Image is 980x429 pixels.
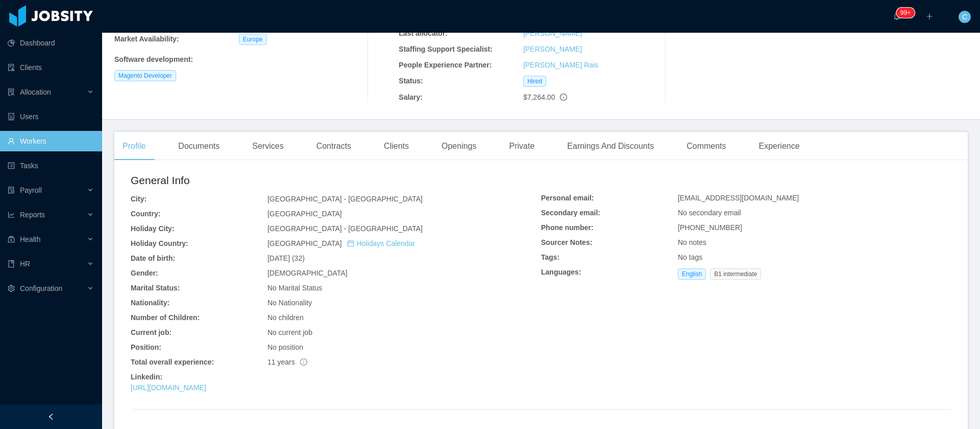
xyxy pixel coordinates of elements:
span: Reports [20,211,45,219]
b: Linkedin: [131,373,162,381]
b: Country: [131,210,160,218]
div: Contracts [308,132,359,161]
i: icon: calendar [347,240,354,247]
b: Personal email: [541,194,594,202]
div: Documents [170,132,228,161]
a: [URL][DOMAIN_NAME] [131,383,206,392]
span: English [678,268,706,280]
b: Salary: [399,93,423,101]
span: [GEOGRAPHIC_DATA] [267,210,342,218]
b: Date of birth: [131,254,175,262]
span: No Nationality [267,299,312,307]
a: icon: calendarHolidays Calendar [347,239,415,247]
span: No notes [678,238,706,246]
b: Holiday Country: [131,239,188,247]
a: [PERSON_NAME] Rais [523,61,598,69]
i: icon: book [8,260,15,267]
span: Health [20,235,40,243]
span: $7,264.00 [523,93,555,101]
b: Secondary email: [541,209,600,217]
span: [PHONE_NUMBER] [678,223,742,232]
div: Private [501,132,543,161]
span: Magento Developer [114,70,176,81]
div: Profile [114,132,154,161]
b: Number of Children: [131,313,200,322]
i: icon: solution [8,88,15,96]
b: Holiday City: [131,224,175,233]
span: Configuration [20,284,62,292]
a: icon: robotUsers [8,106,94,127]
span: Hired [523,76,546,87]
span: B1 intermediate [710,268,761,280]
i: icon: medicine-box [8,236,15,243]
b: Gender: [131,269,158,277]
b: Sourcer Notes: [541,238,592,246]
span: info-circle [560,94,567,101]
span: [GEOGRAPHIC_DATA] [267,239,415,247]
span: Allocation [20,88,51,96]
span: No secondary email [678,209,741,217]
span: [GEOGRAPHIC_DATA] - [GEOGRAPHIC_DATA] [267,224,423,233]
b: Status: [399,77,423,85]
a: icon: profileTasks [8,155,94,176]
div: Openings [433,132,485,161]
div: Clients [376,132,417,161]
span: 11 years [267,358,307,366]
span: HR [20,260,30,268]
sup: 206 [896,8,915,18]
span: No position [267,343,303,351]
span: No children [267,313,304,322]
div: Experience [751,132,808,161]
span: [DEMOGRAPHIC_DATA] [267,269,348,277]
span: Payroll [20,186,42,194]
h2: General Info [131,172,541,189]
b: Position: [131,343,161,351]
a: [PERSON_NAME] [523,29,582,37]
a: icon: auditClients [8,57,94,78]
span: Europe [239,34,267,45]
i: icon: bell [893,13,900,20]
span: C [962,11,967,23]
i: icon: plus [926,13,933,20]
b: City: [131,195,146,203]
a: [PERSON_NAME] [523,45,582,53]
a: icon: pie-chartDashboard [8,33,94,53]
div: Comments [678,132,734,161]
span: No current job [267,328,312,336]
b: Nationality: [131,299,169,307]
b: Software development : [114,55,193,63]
b: Phone number: [541,223,594,232]
div: Services [244,132,291,161]
b: Total overall experience: [131,358,214,366]
b: Market Availability: [114,35,179,43]
b: People Experience Partner: [399,61,492,69]
span: info-circle [300,358,307,366]
div: No tags [678,252,951,263]
span: [DATE] (32) [267,254,305,262]
b: Marital Status: [131,284,180,292]
span: No Marital Status [267,284,322,292]
i: icon: line-chart [8,211,15,218]
span: [EMAIL_ADDRESS][DOMAIN_NAME] [678,194,799,202]
b: Current job: [131,328,171,336]
div: Earnings And Discounts [559,132,662,161]
span: [GEOGRAPHIC_DATA] - [GEOGRAPHIC_DATA] [267,195,423,203]
b: Languages: [541,268,581,276]
b: Last allocator: [399,29,448,37]
b: Tags: [541,253,559,261]
i: icon: file-protect [8,187,15,194]
a: icon: userWorkers [8,131,94,151]
b: Staffing Support Specialist: [399,45,493,53]
i: icon: setting [8,285,15,292]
